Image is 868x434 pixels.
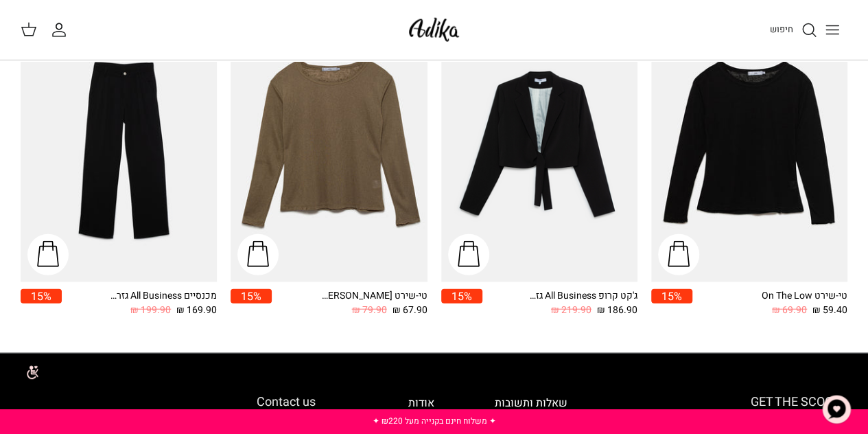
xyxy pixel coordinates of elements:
a: ✦ משלוח חינם בקנייה מעל ₪220 ✦ [373,415,496,427]
span: 15% [441,289,482,304]
a: שאלות ותשובות [495,395,567,411]
a: טי-שירט [PERSON_NAME] שרוולים ארוכים 67.90 ₪ 79.90 ₪ [272,289,427,319]
a: 15% [651,289,692,319]
a: ג'קט קרופ All Business גזרה מחויטת 186.90 ₪ 219.90 ₪ [482,289,637,319]
a: טי-שירט On The Low 59.40 ₪ 69.90 ₪ [692,289,847,319]
span: 199.90 ₪ [130,303,171,318]
a: אודות [408,395,434,411]
button: Toggle menu [817,15,847,45]
a: החשבון שלי [51,22,73,38]
div: טי-שירט On The Low [738,289,847,304]
span: 69.90 ₪ [772,303,807,318]
a: טי-שירט Sandy Dunes שרוולים ארוכים [231,20,427,282]
span: 219.90 ₪ [551,303,591,318]
span: חיפוש [770,23,793,36]
img: accessibility_icon02.svg [10,353,48,391]
h6: GET THE SCOOP [628,395,841,410]
span: 15% [231,289,272,304]
span: 15% [21,289,62,304]
span: 169.90 ₪ [176,303,217,318]
a: חיפוש [770,22,817,38]
button: צ'אט [816,389,857,430]
img: Adika IL [405,14,463,46]
span: 79.90 ₪ [352,303,387,318]
span: 59.40 ₪ [812,303,847,318]
a: טי-שירט On The Low [651,20,847,282]
span: 67.90 ₪ [392,303,427,318]
div: מכנסיים All Business גזרה מחויטת [107,289,217,304]
span: 186.90 ₪ [597,303,637,318]
a: מכנסיים All Business גזרה מחויטת 169.90 ₪ 199.90 ₪ [62,289,217,319]
a: 15% [231,289,272,319]
a: 15% [21,289,62,319]
span: 15% [651,289,692,304]
h6: Contact us [27,395,316,410]
a: מכנסיים All Business גזרה מחויטת [21,20,217,282]
a: 15% [441,289,482,319]
div: טי-שירט [PERSON_NAME] שרוולים ארוכים [318,289,427,304]
a: ג'קט קרופ All Business גזרה מחויטת [441,20,637,282]
div: ג'קט קרופ All Business גזרה מחויטת [528,289,637,304]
